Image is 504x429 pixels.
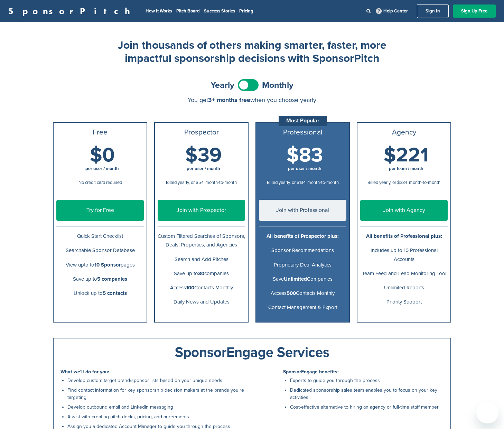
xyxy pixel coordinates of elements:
[375,7,409,15] a: Help Center
[53,96,451,103] div: You get when you choose yearly
[259,200,346,221] a: Join with Professional
[287,290,296,296] b: 500
[283,369,339,375] b: SponsorEngage benefits:
[158,232,245,249] p: Custom Filtered Searches of Sponsors, Deals, Properties, and Agencies
[146,8,172,14] a: How It Works
[60,369,109,375] b: What we'll do for you:
[360,283,448,292] p: Unlimited Reports
[158,298,245,306] p: Daily News and Updates
[114,39,390,65] h2: Join thousands of others making smarter, faster, more impactful sponsorship decisions with Sponso...
[290,377,444,384] li: Experts to guide you through the process
[187,166,220,171] span: per user / month
[208,96,250,104] span: 3+ months free
[90,143,115,167] span: $0
[56,200,144,221] a: Try for Free
[417,4,449,18] a: Sign In
[476,401,498,423] iframe: Button to launch messaging window
[186,285,194,291] b: 100
[158,128,245,137] h3: Prospector
[211,81,234,90] span: Yearly
[67,403,249,411] li: Develop outbound email and LinkedIn messaging
[56,261,144,269] p: View upto to pages
[56,128,144,137] h3: Free
[290,386,444,401] li: Dedicated sponsorship sales team enables you to focus on your key activities
[85,166,119,171] span: per user / month
[103,290,127,296] b: 5 contacts
[259,303,346,312] p: Contact Management & Export
[307,180,339,185] span: month-to-month
[158,200,245,221] a: Join with Prospector
[384,143,429,167] span: $221
[198,270,204,277] b: 30
[239,8,253,14] a: Pricing
[389,166,423,171] span: per team / month
[176,8,200,14] a: Pitch Board
[262,81,293,90] span: Monthly
[259,246,346,255] p: Sponsor Recommendations
[8,7,134,16] a: SponsorPitch
[288,166,321,171] span: per user / month
[290,403,444,411] li: Cost-effective alternative to hiring an agency or full-time staff member
[284,276,307,282] b: Unlimited
[267,180,306,185] span: Billed yearly, or $134
[166,180,204,185] span: Billed yearly, or $54
[360,269,448,278] p: Team Feed and Lead Monitoring Tool
[67,386,249,401] li: Find contact information for key sponsorship decision makers at the brands you're targeting
[366,233,442,239] b: All benefits of Professional plus:
[60,345,444,359] div: SponsorEngage Services
[453,4,496,18] a: Sign Up Free
[367,180,407,185] span: Billed yearly, or $334
[259,275,346,283] p: Save Companies
[409,180,440,185] span: month-to-month
[360,246,448,263] p: Includes up to 10 Professional Accounts
[78,180,122,185] span: No credit card required
[97,276,127,282] b: 5 companies
[287,143,323,167] span: $83
[185,143,222,167] span: $39
[158,283,245,292] p: Access Contacts Monthly
[267,233,339,239] b: All benefits of Prospector plus:
[205,180,237,185] span: month-to-month
[360,200,448,221] a: Join with Agency
[204,8,235,14] a: Success Stories
[259,289,346,298] p: Access Contacts Monthly
[94,262,121,268] b: 10 Sponsor
[158,255,245,264] p: Search and Add Pitches
[259,261,346,269] p: Proprietary Deal Analytics
[360,298,448,306] p: Priority Support
[56,275,144,283] p: Save up to
[259,128,346,137] h3: Professional
[56,232,144,241] p: Quick Start Checklist
[158,269,245,278] p: Save up to companies
[67,413,249,420] li: Assist with creating pitch decks, pricing, and agreements
[67,377,249,384] li: Develop custom target brand/sponsor lists based on your unique needs
[279,116,327,126] div: Most Popular
[56,246,144,255] p: Searchable Sponsor Database
[360,128,448,137] h3: Agency
[56,289,144,298] p: Unlock up to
